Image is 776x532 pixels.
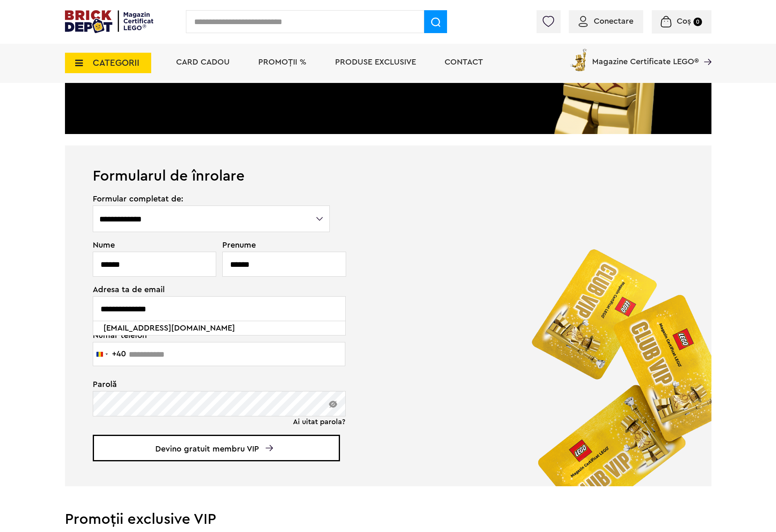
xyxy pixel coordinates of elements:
[594,17,633,25] span: Conectare
[518,235,711,486] img: vip_page_image
[176,58,230,66] a: Card Cadou
[335,58,416,66] a: Produse exclusive
[592,47,699,66] span: Magazine Certificate LEGO®
[65,512,711,527] h2: Promoții exclusive VIP
[293,418,345,426] a: Ai uitat parola?
[112,350,126,358] div: +40
[693,18,702,26] small: 0
[93,58,139,67] span: CATEGORII
[677,17,691,25] span: Coș
[266,445,273,451] img: Arrow%20-%20Down.svg
[93,195,331,203] span: Formular completat de:
[101,321,339,335] li: [EMAIL_ADDRESS][DOMAIN_NAME]
[93,241,212,249] span: Nume
[93,435,340,461] span: Devino gratuit membru VIP
[699,47,711,55] a: Magazine Certificate LEGO®
[93,286,331,294] span: Adresa ta de email
[579,17,633,25] a: Conectare
[93,342,126,366] button: Selected country
[258,58,306,66] a: PROMOȚII %
[65,145,711,183] h1: Formularul de înrolare
[222,241,331,249] span: Prenume
[93,380,331,389] span: Parolă
[445,58,483,66] a: Contact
